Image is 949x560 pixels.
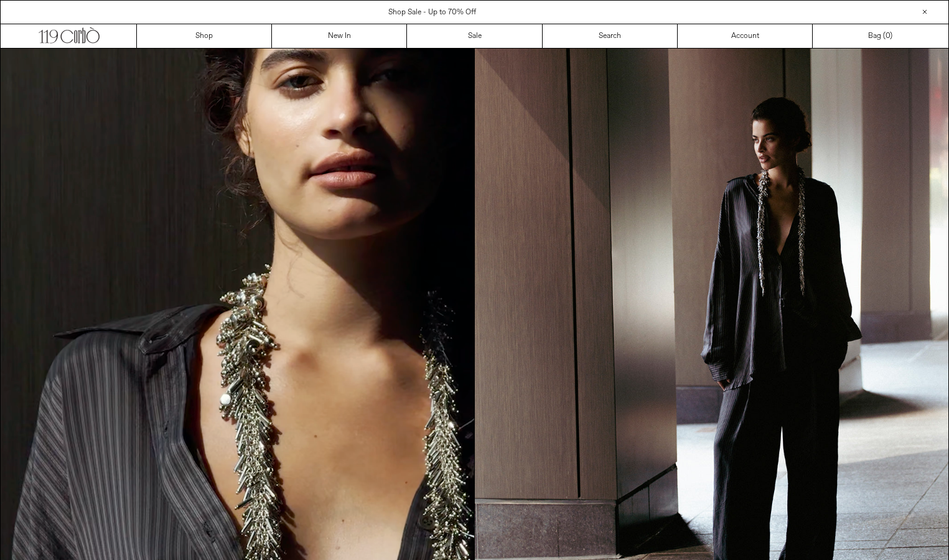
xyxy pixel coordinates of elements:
span: 0 [886,31,890,41]
a: Shop [137,24,272,48]
a: Shop Sale - Up to 70% Off [388,7,476,17]
span: ) [886,30,892,42]
a: Search [543,24,678,48]
a: Account [678,24,813,48]
a: New In [272,24,407,48]
a: Sale [407,24,542,48]
a: Bag () [813,24,948,48]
